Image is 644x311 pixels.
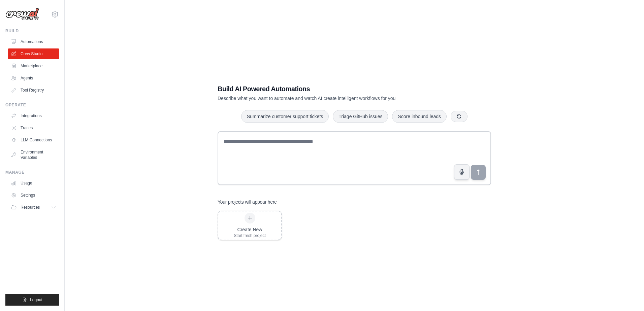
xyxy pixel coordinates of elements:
h1: Build AI Powered Automations [218,84,444,94]
span: Logout [30,297,42,303]
a: Marketplace [8,61,59,71]
div: Start fresh project [234,233,266,238]
a: Settings [8,190,59,201]
div: Build [5,28,59,34]
h3: Your projects will appear here [218,199,277,205]
button: Resources [8,202,59,213]
a: Integrations [8,110,59,121]
button: Triage GitHub issues [333,110,388,123]
button: Logout [5,294,59,306]
a: Tool Registry [8,85,59,96]
button: Get new suggestions [451,111,468,122]
a: Usage [8,178,59,188]
a: Agents [8,73,59,83]
p: Describe what you want to automate and watch AI create intelligent workflows for you [218,95,444,102]
a: Environment Variables [8,147,59,163]
a: Automations [8,36,59,47]
div: Create New [234,226,266,233]
img: Logo [5,8,39,21]
div: Operate [5,102,59,108]
button: Score inbound leads [392,110,447,123]
a: LLM Connections [8,135,59,145]
span: Resources [21,205,40,210]
button: Click to speak your automation idea [454,164,470,180]
a: Traces [8,123,59,133]
a: Crew Studio [8,48,59,59]
button: Summarize customer support tickets [241,110,329,123]
div: Manage [5,170,59,175]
